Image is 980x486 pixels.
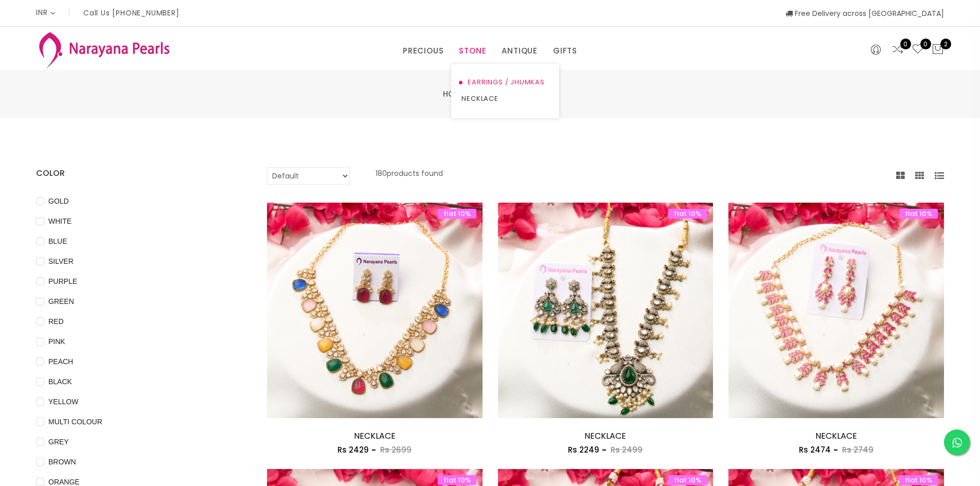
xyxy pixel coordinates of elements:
span: 2 [940,39,951,49]
h4: COLOR [36,167,236,179]
span: BLUE [44,236,72,247]
span: Rs 2499 [611,444,643,455]
a: NECKLACE [461,91,549,107]
span: flat 10% [899,209,938,219]
span: PINK [44,336,69,347]
span: Rs 2429 [337,444,369,455]
a: EARRINGS / JHUMKAS [461,74,549,91]
span: flat 10% [668,209,707,219]
a: NECKLACE [354,430,396,442]
span: GREY [44,436,73,447]
span: Rs 2249 [568,444,599,455]
span: PEACH [44,356,77,367]
span: Rs 2699 [380,444,412,455]
span: RED [44,316,68,327]
a: PRECIOUS [403,43,443,59]
a: Home [443,88,465,99]
a: NECKLACE [815,430,857,442]
p: Call Us [PHONE_NUMBER] [83,9,180,16]
span: flat 10% [438,209,476,219]
span: BLACK [44,376,76,387]
a: ANTIQUE [502,43,538,59]
span: flat 10% [899,475,938,485]
a: 0 [912,43,924,57]
span: WHITE [44,215,76,227]
a: 0 [892,43,904,57]
span: Rs 2749 [842,444,874,455]
span: Rs 2474 [799,444,831,455]
span: 0 [920,39,931,49]
span: Free Delivery across [GEOGRAPHIC_DATA] [786,8,944,19]
span: PURPLE [44,276,81,287]
span: flat 10% [438,475,476,485]
span: GOLD [44,195,73,207]
a: GIFTS [553,43,577,59]
span: BROWN [44,456,80,467]
p: 180 products found [376,167,443,185]
span: GREEN [44,296,78,307]
span: 0 [900,39,911,49]
a: STONE [459,43,486,59]
span: SILVER [44,256,78,267]
span: YELLOW [44,396,82,407]
span: MULTI COLOUR [44,416,106,427]
button: 2 [932,43,944,57]
span: flat 10% [668,475,707,485]
a: NECKLACE [584,430,626,442]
